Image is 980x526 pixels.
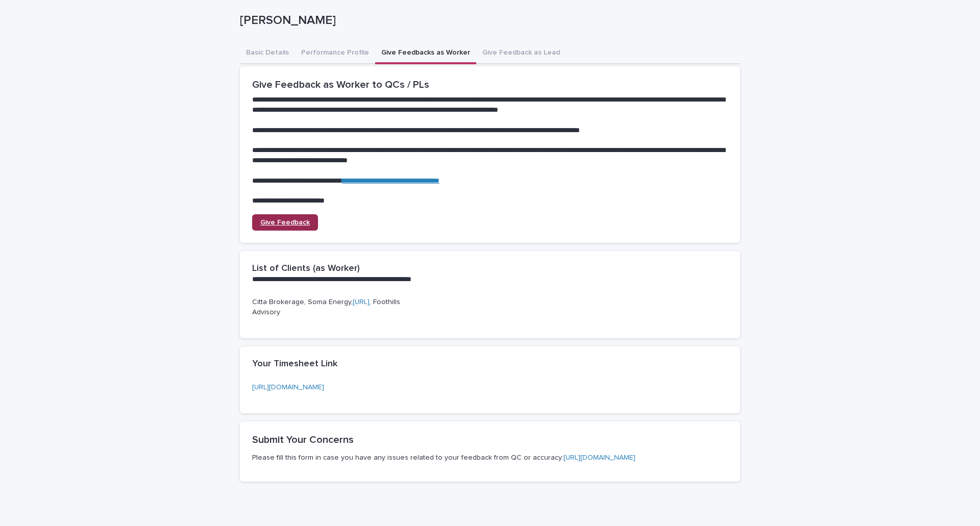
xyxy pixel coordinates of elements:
button: Basic Details [240,43,295,64]
span: Give Feedback [260,219,310,226]
button: Give Feedback as Lead [476,43,566,64]
h2: Give Feedback as Worker to QCs / PLs [252,79,728,91]
a: [URL][DOMAIN_NAME] [563,454,635,461]
a: Give Feedback [252,214,318,231]
p: Citta Brokerage, Soma Energy, , Foothills Advisory [252,297,403,318]
a: [URL][DOMAIN_NAME] [252,384,324,391]
button: Give Feedbacks as Worker [375,43,476,64]
button: Performance Profile [295,43,375,64]
h2: Submit Your Concerns [252,434,728,446]
h2: List of Clients (as Worker) [252,263,360,274]
p: [PERSON_NAME] [240,13,736,28]
h2: Your Timesheet Link [252,359,337,370]
a: [URL] [353,298,370,306]
p: Please fill this form in case you have any issues related to your feedback from QC or accuracy: [252,453,728,462]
